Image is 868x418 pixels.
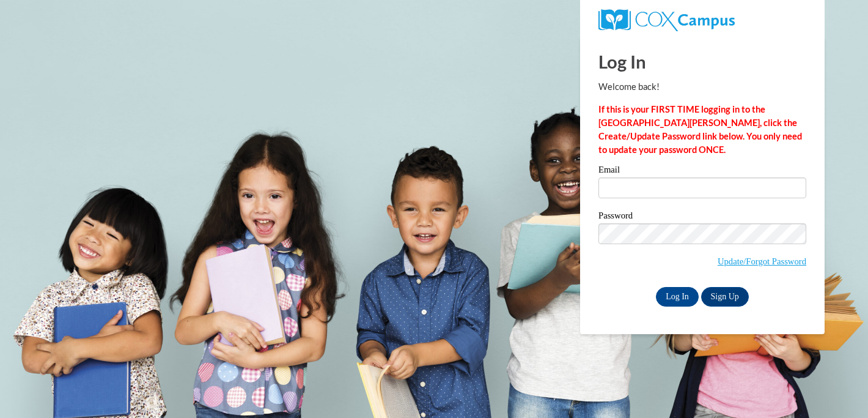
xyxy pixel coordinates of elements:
[718,256,806,266] a: Update/Forgot Password
[598,165,806,177] label: Email
[598,49,806,74] h1: Log In
[598,9,735,31] img: COX Campus
[598,211,806,223] label: Password
[598,104,802,155] strong: If this is your FIRST TIME logging in to the [GEOGRAPHIC_DATA][PERSON_NAME], click the Create/Upd...
[598,80,806,94] p: Welcome back!
[598,14,735,24] a: COX Campus
[701,287,749,307] a: Sign Up
[656,287,699,307] input: Log In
